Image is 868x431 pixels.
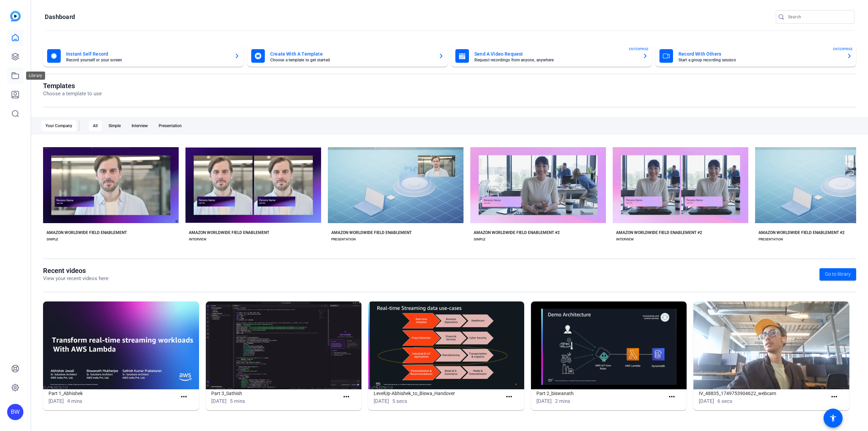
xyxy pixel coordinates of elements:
div: SIMPLE [474,237,486,242]
h1: Part 3_Sathish [211,389,340,397]
h1: Part 2_biswanath [536,389,665,397]
span: [DATE] [699,398,714,404]
mat-icon: more_horiz [505,393,513,401]
div: Library [26,72,45,80]
h1: Dashboard [45,13,75,21]
h1: Templates [43,82,102,90]
mat-card-subtitle: Choose a template to get started [270,58,433,62]
a: Go to library [820,268,856,280]
span: 6 secs [717,398,732,404]
div: BW [7,404,23,420]
div: PRESENTATION [331,237,356,242]
mat-card-subtitle: Request recordings from anyone, anywhere [474,58,637,62]
input: Search [788,13,849,21]
button: Instant Self RecordRecord yourself or your screen [43,45,244,67]
mat-card-subtitle: Record yourself or your screen [66,58,229,62]
img: IV_48835_1749753904622_webcam [693,301,849,389]
div: AMAZON WORLDWIDE FIELD ENABLEMENT [331,230,412,235]
span: ENTERPRISE [833,46,853,52]
button: Send A Video RequestRequest recordings from anyone, anywhereENTERPRISE [451,45,652,67]
h1: IV_48835_1749753904622_webcam [699,389,827,397]
mat-icon: more_horiz [668,393,676,401]
span: [DATE] [211,398,226,404]
mat-icon: accessibility [829,414,837,422]
mat-card-subtitle: Start a group recording session [678,58,841,62]
mat-card-title: Instant Self Record [66,50,229,58]
span: 5 mins [230,398,245,404]
mat-icon: more_horiz [342,393,351,401]
img: Part 2_biswanath [531,301,687,389]
span: 5 secs [392,398,407,404]
div: AMAZON WORLDWIDE FIELD ENABLEMENT [46,230,127,235]
div: Interview [127,120,152,131]
img: Part 1_Abhishek [43,301,199,389]
div: AMAZON WORLDWIDE FIELD ENABLEMENT [189,230,269,235]
h1: Part 1_Abhishek [48,389,177,397]
span: 4 mins [67,398,82,404]
img: blue-gradient.svg [10,11,21,21]
mat-card-title: Create With A Template [270,50,433,58]
span: [DATE] [536,398,552,404]
div: Presentation [155,120,186,131]
h1: LevelUp-Abhishek_to_Biswa_Handover [374,389,502,397]
mat-card-title: Send A Video Request [474,50,637,58]
span: [DATE] [48,398,64,404]
div: INTERVIEW [616,237,634,242]
mat-icon: more_horiz [830,393,839,401]
div: All [89,120,102,131]
div: SIMPLE [46,237,58,242]
div: INTERVIEW [189,237,206,242]
h1: Recent videos [43,267,108,275]
p: View your recent videos here [43,275,108,282]
mat-card-title: Record With Others [678,50,841,58]
div: Simple [104,120,125,131]
span: Go to library [825,271,851,278]
img: Part 3_Sathish [206,301,362,389]
button: Record With OthersStart a group recording sessionENTERPRISE [655,45,856,67]
span: 2 mins [555,398,570,404]
div: AMAZON WORLDWIDE FIELD ENABLEMENT #2 [474,230,560,235]
div: AMAZON WORLDWIDE FIELD ENABLEMENT #2 [758,230,845,235]
span: ENTERPRISE [629,46,649,52]
div: Your Company [41,120,76,131]
mat-icon: more_horiz [180,393,188,401]
p: Choose a template to use [43,90,102,98]
div: PRESENTATION [758,237,783,242]
img: LevelUp-Abhishek_to_Biswa_Handover [368,301,524,389]
span: [DATE] [374,398,389,404]
div: AMAZON WORLDWIDE FIELD ENABLEMENT #2 [616,230,702,235]
button: Create With A TemplateChoose a template to get started [247,45,448,67]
